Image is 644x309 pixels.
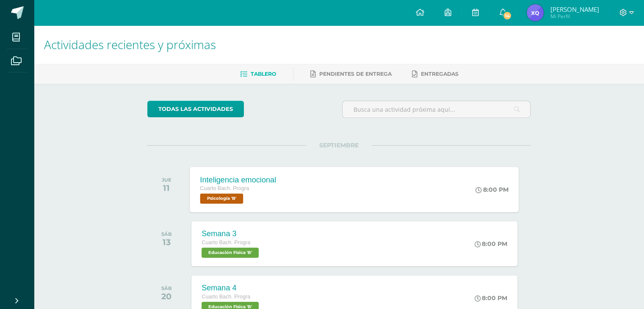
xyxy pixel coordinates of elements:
[503,11,512,20] span: 14
[240,67,276,81] a: Tablero
[251,71,276,77] span: Tablero
[200,175,276,184] div: Inteligencia emocional
[306,141,372,149] span: SEPTIEMBRE
[202,229,261,238] div: Semana 3
[161,285,172,291] div: SÁB
[161,291,172,301] div: 20
[310,67,392,81] a: Pendientes de entrega
[343,101,530,118] input: Busca una actividad próxima aquí...
[162,177,171,183] div: JUE
[162,183,171,193] div: 11
[319,71,392,77] span: Pendientes de entrega
[200,185,249,191] span: Cuarto Bach. Progra
[421,71,459,77] span: Entregadas
[476,186,509,193] div: 8:00 PM
[550,13,599,20] span: Mi Perfil
[412,67,459,81] a: Entregadas
[527,4,544,21] img: 705728f454adae8e6a866e711eeff5ce.png
[44,36,216,52] span: Actividades recientes y próximas
[202,294,250,300] span: Cuarto Bach. Progra
[202,248,259,258] span: Educación Física 'B'
[202,284,261,292] div: Semana 4
[475,240,507,248] div: 8:00 PM
[161,231,172,237] div: SÁB
[147,101,244,117] a: todas las Actividades
[475,294,507,302] div: 8:00 PM
[202,240,250,246] span: Cuarto Bach. Progra
[200,193,243,204] span: Psicología 'B'
[161,237,172,247] div: 13
[550,5,599,14] span: [PERSON_NAME]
